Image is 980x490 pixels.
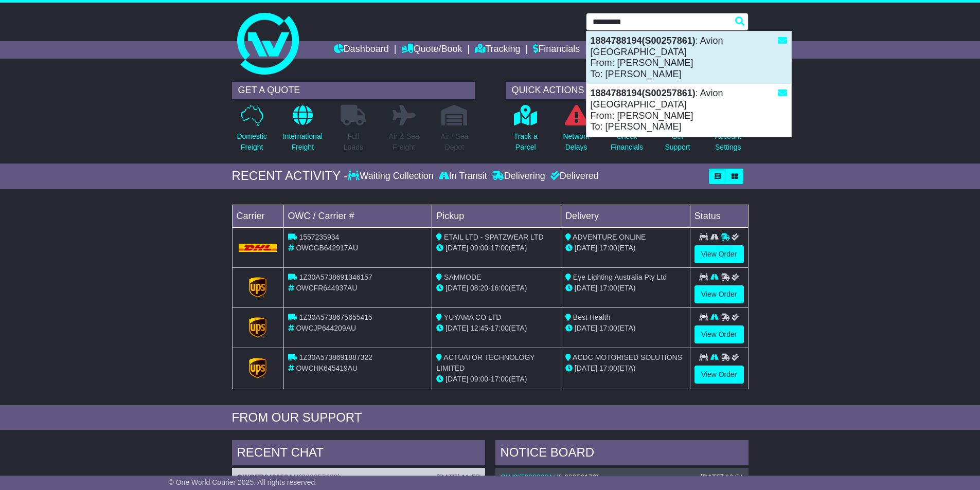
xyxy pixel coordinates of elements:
p: Network Delays [563,131,589,153]
div: Delivered [548,171,599,182]
a: Track aParcel [513,104,538,158]
span: [DATE] [575,284,597,292]
div: [DATE] 16:54 [700,473,743,482]
span: OWCHK645419AU [296,364,358,372]
a: Quote/Book [401,41,462,59]
p: Get Support [665,131,690,153]
div: In Transit [436,171,490,182]
p: Full Loads [341,131,366,153]
p: Domestic Freight [237,131,266,153]
img: GetCarrierServiceLogo [249,358,266,378]
a: View Order [694,245,744,263]
div: Waiting Collection [348,171,436,182]
span: 09:00 [470,244,488,252]
span: OWCFR644937AU [296,284,357,292]
a: InternationalFreight [282,104,323,158]
strong: 1884788194(S00257861) [591,88,696,98]
span: s00256172 [561,473,596,481]
img: GetCarrierServiceLogo [249,317,266,338]
a: OWCIT622266AU [501,473,559,481]
a: View Order [694,285,744,303]
a: View Order [694,325,744,343]
a: OWCFR643058AU [237,473,299,481]
span: YUYAMA CO LTD [444,313,502,321]
div: ( ) [501,473,743,482]
span: [DATE] [446,284,468,292]
span: [DATE] [575,364,597,372]
span: 17:00 [599,244,617,252]
div: NOTICE BOARD [495,440,749,468]
span: ETAIL LTD - SPATZWEAR LTD [444,233,543,241]
a: Tracking [475,41,520,59]
span: 16:00 [491,284,509,292]
span: S00257633 [301,473,338,481]
span: OWCGB642917AU [296,244,358,252]
p: International Freight [283,131,323,153]
p: Track a Parcel [514,131,538,153]
span: [DATE] [446,244,468,252]
div: (ETA) [565,363,686,374]
div: - (ETA) [436,374,557,385]
span: 1Z30A5738691346157 [299,273,372,281]
div: (ETA) [565,243,686,253]
td: Pickup [432,205,561,227]
p: Air / Sea Depot [441,131,469,153]
div: Delivering [490,171,548,182]
span: ACDC MOTORISED SOLUTIONS [573,353,682,361]
span: Eye Lighting Australia Pty Ltd [573,273,667,281]
span: [DATE] [575,324,597,332]
div: [DATE] 11:57 [437,473,479,482]
span: OWCJP644209AU [296,324,356,332]
span: Best Health [573,313,610,321]
span: 17:00 [491,324,509,332]
div: : Avion [GEOGRAPHIC_DATA] From: [PERSON_NAME] To: [PERSON_NAME] [586,31,791,84]
div: (ETA) [565,283,686,294]
div: : Avion [GEOGRAPHIC_DATA] From: [PERSON_NAME] To: [PERSON_NAME] [586,84,791,136]
span: 1Z30A5738675655415 [299,313,372,321]
strong: 1884788194(S00257861) [591,35,696,46]
a: Financials [533,41,580,59]
td: OWC / Carrier # [283,205,432,227]
div: - (ETA) [436,323,557,334]
span: © One World Courier 2025. All rights reserved. [169,478,317,486]
p: Check Financials [611,131,643,153]
a: View Order [694,366,744,384]
img: DHL.png [239,244,277,252]
span: 17:00 [599,364,617,372]
div: RECENT ACTIVITY - [232,169,348,184]
div: - (ETA) [436,243,557,253]
span: 17:00 [491,244,509,252]
span: 1Z30A5738691887322 [299,353,372,361]
img: GetCarrierServiceLogo [249,277,266,298]
div: FROM OUR SUPPORT [232,410,749,425]
span: [DATE] [575,244,597,252]
div: RECENT CHAT [232,440,485,468]
span: 1557235934 [299,233,339,241]
span: 12:45 [470,324,488,332]
div: QUICK ACTIONS [506,82,749,99]
span: ACTUATOR TECHNOLOGY LIMITED [436,353,534,372]
td: Delivery [561,205,690,227]
a: NetworkDelays [562,104,590,158]
div: (ETA) [565,323,686,334]
span: ADVENTURE ONLINE [573,233,646,241]
td: Status [690,205,748,227]
a: DomesticFreight [236,104,267,158]
span: [DATE] [446,375,468,383]
span: 08:20 [470,284,488,292]
span: 09:00 [470,375,488,383]
p: Air & Sea Freight [389,131,419,153]
div: - (ETA) [436,283,557,294]
div: ( ) [237,473,480,482]
td: Carrier [232,205,283,227]
span: 17:00 [599,284,617,292]
span: SAMMODE [444,273,481,281]
p: Account Settings [715,131,741,153]
a: Dashboard [334,41,389,59]
span: [DATE] [446,324,468,332]
span: 17:00 [599,324,617,332]
div: GET A QUOTE [232,82,475,99]
span: 17:00 [491,375,509,383]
